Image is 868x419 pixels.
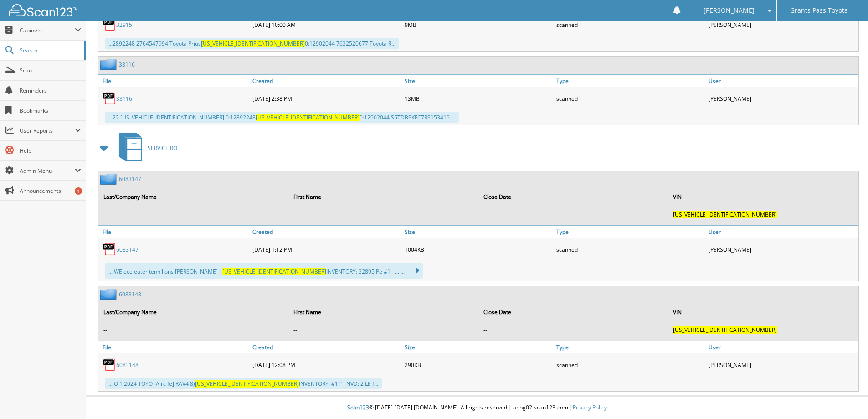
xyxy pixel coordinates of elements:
span: Announcements [20,187,81,195]
span: [US_VEHICLE_IDENTIFICATION_NUMBER] [201,40,305,47]
a: 33116 [119,61,135,68]
a: 6083147 [119,175,141,183]
span: [US_VEHICLE_IDENTIFICATION_NUMBER] [673,211,777,218]
div: [PERSON_NAME] [706,356,858,374]
div: [PERSON_NAME] [706,240,858,259]
a: User [706,226,858,238]
th: Close Date [479,187,668,206]
a: 6083148 [116,361,139,369]
img: PDF.png [103,243,116,256]
span: [US_VEHICLE_IDENTIFICATION_NUMBER] [673,326,777,334]
td: -- [479,207,668,222]
a: File [98,341,250,353]
span: Help [20,147,81,155]
div: scanned [554,89,706,108]
span: Grants Pass Toyota [790,8,848,13]
div: scanned [554,16,706,34]
div: 1004KB [402,240,555,259]
th: VIN [668,187,858,206]
div: [DATE] 12:08 PM [250,356,402,374]
img: PDF.png [103,18,116,31]
div: 9MB [402,16,555,34]
span: [US_VEHICLE_IDENTIFICATION_NUMBER] [195,380,299,388]
div: scanned [554,356,706,374]
span: User Reports [20,127,75,134]
td: -- [99,322,288,337]
img: PDF.png [103,358,116,372]
a: 6083148 [119,290,141,298]
div: [PERSON_NAME] [706,16,858,34]
a: Created [250,226,402,238]
a: 33116 [116,95,132,103]
th: First Name [289,303,478,321]
span: [PERSON_NAME] [704,8,755,13]
div: [DATE] 10:00 AM [250,16,402,34]
a: 6083147 [116,246,139,253]
img: PDF.png [103,92,116,105]
div: 13MB [402,89,555,108]
a: User [706,75,858,87]
a: Size [402,75,555,87]
a: Type [554,226,706,238]
a: Created [250,341,402,353]
span: Scan [20,67,81,74]
span: Bookmarks [20,107,81,114]
th: Close Date [479,303,668,321]
span: [US_VEHICLE_IDENTIFICATION_NUMBER] [256,114,360,121]
a: Type [554,341,706,353]
a: File [98,226,250,238]
a: Size [402,226,555,238]
div: 1 [75,187,82,195]
span: [US_VEHICLE_IDENTIFICATION_NUMBER] [222,268,326,275]
div: ...2892248 2764547994 Toyota Prius 0:12902044 7632520677 Toyota R... [105,38,399,49]
td: -- [99,207,288,222]
a: SERVICE RO [113,130,177,166]
div: ...22 [US_VEHICLE_IDENTIFICATION_NUMBER] 0:12892248 0:12902044 S5TDBSKFC7RS153419 ... [105,112,459,123]
a: User [706,341,858,353]
a: File [98,75,250,87]
img: folder2.png [100,59,119,70]
th: VIN [668,303,858,321]
div: ... WEiece eater tenn lions [PERSON_NAME] | INVENTORY: 32895 Pe #1 - ... ... [105,263,423,279]
a: Created [250,75,402,87]
div: [DATE] 1:12 PM [250,240,402,259]
span: Cabinets [20,26,75,34]
span: Search [20,47,80,54]
td: -- [479,322,668,337]
span: SERVICE RO [148,144,177,152]
div: scanned [554,240,706,259]
img: scan123-logo-white.svg [9,4,77,16]
div: 290KB [402,356,555,374]
th: Last/Company Name [99,303,288,321]
th: Last/Company Name [99,187,288,206]
span: Admin Menu [20,167,75,175]
span: Scan123 [347,403,369,411]
div: [DATE] 2:38 PM [250,89,402,108]
a: Size [402,341,555,353]
th: First Name [289,187,478,206]
div: ... O 1 2024 TOYOTA rc fe] RAV4 8) INVENTORY: #1 ° - NVD: 2 LE f... [105,378,382,389]
a: 32915 [116,21,132,29]
span: Reminders [20,87,81,94]
a: Privacy Policy [573,403,607,411]
a: Type [554,75,706,87]
td: -- [289,207,478,222]
img: folder2.png [100,289,119,300]
div: [PERSON_NAME] [706,89,858,108]
td: -- [289,322,478,337]
img: folder2.png [100,173,119,185]
div: © [DATE]-[DATE] [DOMAIN_NAME]. All rights reserved | appg02-scan123-com | [86,397,868,419]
